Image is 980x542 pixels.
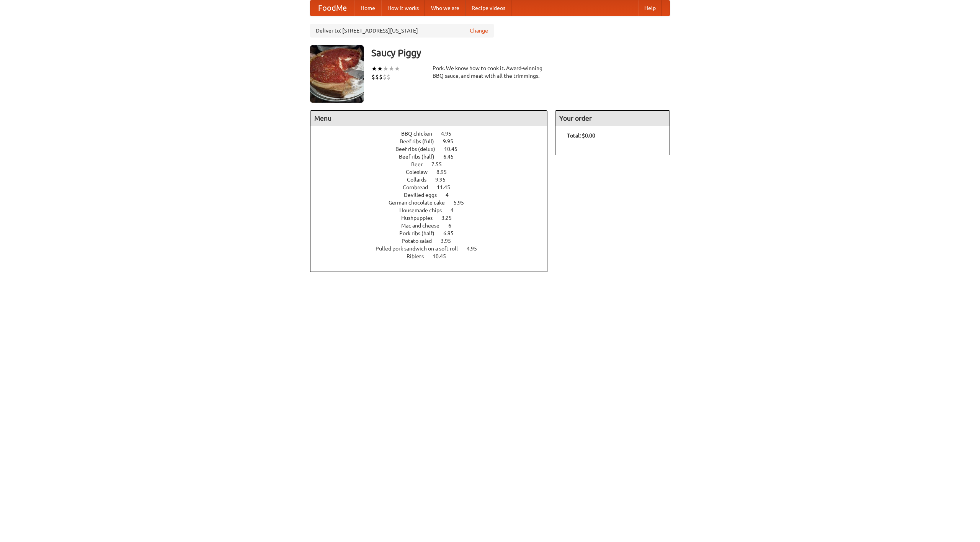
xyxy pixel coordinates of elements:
a: Riblets 10.45 [407,253,460,259]
a: Who we are [425,0,465,16]
a: BBQ chicken 4.95 [401,131,465,137]
a: Beef ribs (full) 9.95 [400,138,467,144]
span: 6.45 [443,154,461,160]
span: Riblets [407,253,431,259]
li: $ [371,73,375,81]
img: angular.jpg [310,45,364,103]
span: Mac and cheese [401,223,447,229]
span: Beef ribs (half) [399,154,442,160]
span: 3.25 [441,215,459,221]
span: 6.95 [443,230,461,236]
li: ★ [383,64,389,73]
li: $ [383,73,387,81]
span: Coleslaw [406,169,435,175]
span: Hushpuppies [401,215,440,221]
span: German chocolate cake [389,200,452,206]
span: 7.55 [431,161,449,167]
span: 4.95 [467,246,485,252]
li: $ [387,73,390,81]
a: FoodMe [310,0,354,16]
a: Change [470,27,488,34]
a: How it works [381,0,425,16]
li: $ [379,73,383,81]
a: Housemade chips 4 [399,207,468,213]
a: Pork ribs (half) 6.95 [399,230,468,236]
a: Coleslaw 8.95 [406,169,461,175]
span: 4 [446,192,456,198]
span: 4 [451,207,461,213]
span: Beer [411,161,430,167]
span: 8.95 [436,169,454,175]
a: Hushpuppies 3.25 [401,215,466,221]
li: $ [375,73,379,81]
span: 3.95 [441,238,459,244]
span: Housemade chips [399,207,449,213]
span: 9.95 [443,138,461,144]
span: Pork ribs (half) [399,230,442,236]
a: Beer 7.55 [411,161,456,167]
a: Beef ribs (half) 6.45 [399,154,468,160]
span: Collards [407,177,434,183]
a: Recipe videos [465,0,511,16]
li: ★ [394,64,400,73]
a: Collards 9.95 [407,177,460,183]
span: 9.95 [435,177,453,183]
span: 11.45 [437,184,458,190]
a: Pulled pork sandwich on a soft roll 4.95 [376,246,491,252]
div: Pork. We know how to cook it. Award-winning BBQ sauce, and meat with all the trimmings. [433,64,547,80]
span: BBQ chicken [401,131,440,137]
a: Beef ribs (delux) 10.45 [395,146,472,152]
span: 10.45 [433,253,454,259]
span: Devilled eggs [404,192,444,198]
span: 6 [448,223,459,229]
span: 4.95 [441,131,459,137]
li: ★ [371,64,377,73]
a: Cornbread 11.45 [403,184,464,190]
li: ★ [389,64,394,73]
li: ★ [377,64,383,73]
a: Devilled eggs 4 [404,192,463,198]
h4: Menu [310,111,547,126]
span: 10.45 [444,146,465,152]
span: Potato salad [402,238,439,244]
b: Total: $0.00 [567,133,595,139]
span: Cornbread [403,184,436,190]
span: Beef ribs (delux) [395,146,443,152]
h3: Saucy Piggy [371,45,670,61]
span: 5.95 [454,200,472,206]
a: German chocolate cake 5.95 [389,200,478,206]
a: Potato salad 3.95 [402,238,465,244]
span: Pulled pork sandwich on a soft roll [376,246,465,252]
a: Mac and cheese 6 [401,223,465,229]
h4: Your order [555,111,670,126]
a: Help [638,0,662,16]
div: Deliver to: [STREET_ADDRESS][US_STATE] [310,24,494,38]
span: Beef ribs (full) [400,138,442,144]
a: Home [354,0,381,16]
